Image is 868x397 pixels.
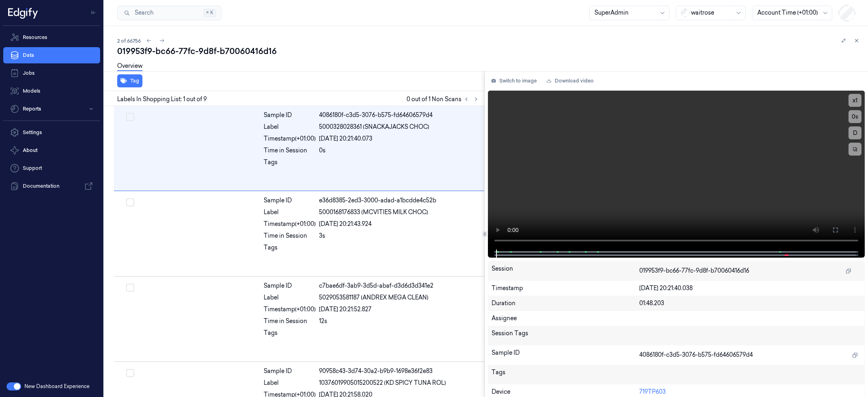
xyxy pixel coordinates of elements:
span: 5029053581187 (ANDREX MEGA CLEAN) [319,293,429,302]
a: Overview [117,62,142,71]
div: [DATE] 20:21:43.924 [319,220,479,228]
div: [DATE] 20:21:52.827 [319,305,479,314]
a: Download video [543,74,597,87]
div: Label [264,123,316,131]
div: Time in Session [264,232,316,240]
span: Labels In Shopping List: 1 out of 9 [117,95,207,104]
span: 019953f9-bc66-77fc-9d8f-b70060416d16 [639,267,749,275]
button: Tag [117,74,142,87]
button: About [3,142,100,158]
div: Timestamp [492,284,639,293]
div: Timestamp (+01:00) [264,135,316,143]
div: Duration [492,299,639,308]
a: Data [3,47,100,63]
div: Device [492,388,639,396]
div: 01:48.203 [639,299,861,308]
div: Sample ID [492,349,639,362]
div: Tags [492,368,639,381]
a: Resources [3,29,100,46]
span: 10376019905015200522 (KD SPICY TUNA ROL) [319,379,446,387]
div: Session Tags [492,329,639,342]
div: Sample ID [264,282,316,290]
div: Time in Session [264,317,316,325]
div: Timestamp (+01:00) [264,305,316,314]
span: 4086180f-c3d5-3076-b575-fd64606579d4 [639,351,753,359]
div: Label [264,379,316,387]
div: 4086180f-c3d5-3076-b575-fd64606579d4 [319,111,479,119]
a: Settings [3,124,100,141]
button: Search⌘K [117,6,221,20]
button: Reports [3,101,100,117]
span: 5000328028361 (SNACKAJACKS CHOC) [319,123,429,131]
div: [DATE] 20:21:40.038 [639,284,861,293]
div: Time in Session [264,146,316,155]
span: 2 of 66756 [117,37,141,44]
button: Switch to image [488,74,540,87]
div: Tags [264,158,316,171]
a: Jobs [3,65,100,81]
div: Sample ID [264,367,316,375]
span: 0 out of 1 Non Scans [407,94,481,104]
div: Session [492,265,639,278]
div: Timestamp (+01:00) [264,220,316,228]
span: Search [131,9,153,17]
div: Label [264,208,316,217]
button: Select row [126,198,134,206]
div: Assignee [492,314,861,323]
button: Toggle Navigation [87,6,100,19]
div: 3s [319,232,479,240]
div: Tags [264,329,316,342]
div: Sample ID [264,196,316,205]
div: Sample ID [264,111,316,119]
div: 0s [319,146,479,155]
a: Support [3,160,100,176]
a: Documentation [3,178,100,194]
button: Select row [126,113,134,121]
span: 5000168176833 (MCVITIES MILK CHOC) [319,208,428,217]
div: 90958c43-3d74-30a2-b9b9-1698e36f2e83 [319,367,479,375]
button: D [848,126,861,139]
a: Models [3,83,100,99]
div: Tags [264,243,316,256]
button: x1 [848,94,861,107]
div: 019953f9-bc66-77fc-9d8f-b70060416d16 [117,46,861,57]
div: Label [264,293,316,302]
button: Select row [126,369,134,377]
button: Select row [126,284,134,292]
div: 12s [319,317,479,325]
div: [DATE] 20:21:40.073 [319,135,479,143]
button: 0s [848,110,861,123]
div: c7bae6df-3ab9-3d5d-abaf-d3d6d3d341e2 [319,282,479,290]
div: e36d8385-2ed3-3000-adad-a1bcdde4c52b [319,196,479,205]
a: 719TP603 [639,388,666,395]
